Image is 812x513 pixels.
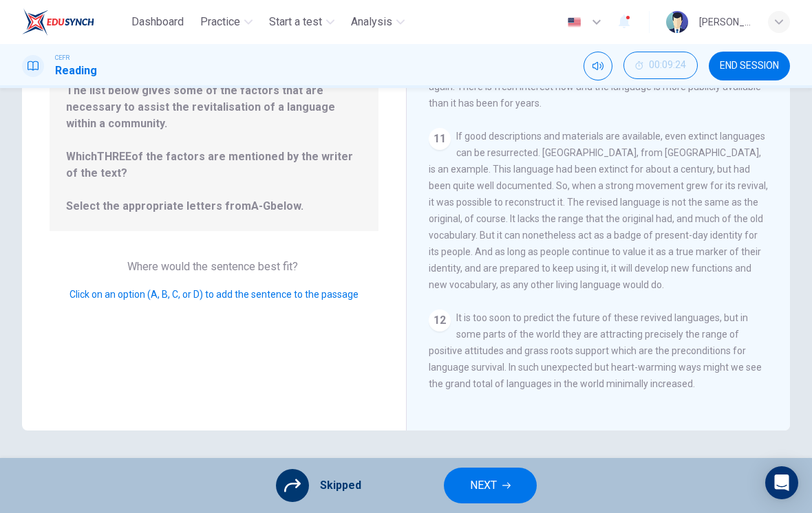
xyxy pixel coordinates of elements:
[566,17,583,28] img: en
[127,260,301,273] span: Where would the sentence best fit?
[444,468,537,503] button: NEXT
[131,14,184,30] span: Dashboard
[649,60,686,71] span: 00:09:24
[55,63,97,79] h1: Reading
[126,10,189,34] button: Dashboard
[70,289,359,300] span: Click on an option (A, B, C, or D) to add the sentence to the passage
[623,52,698,80] div: Hide
[269,14,322,30] span: Start a test
[584,52,612,80] div: Mute
[22,8,126,36] a: EduSynch logo
[429,128,451,150] div: 11
[264,10,340,34] button: Start a test
[429,312,762,389] span: It is too soon to predict the future of these revived languages, but in some parts of the world t...
[55,53,70,63] span: CEFR
[345,10,410,34] button: Analysis
[200,14,240,30] span: Practice
[709,52,790,80] button: END SESSION
[195,10,258,34] button: Practice
[470,476,497,495] span: NEXT
[97,150,131,163] b: THREE
[320,477,361,494] span: Skipped
[699,14,751,30] div: [PERSON_NAME] [PERSON_NAME] [PERSON_NAME]
[666,11,688,33] img: Profile picture
[251,199,270,212] b: A-G
[720,61,779,72] span: END SESSION
[623,52,698,79] button: 00:09:24
[66,83,362,215] span: The list below gives some of the factors that are necessary to assist the revitalisation of a lan...
[351,14,392,30] span: Analysis
[429,309,451,331] div: 12
[429,131,768,290] span: If good descriptions and materials are available, even extinct languages can be resurrected. [GEO...
[765,466,798,499] div: Open Intercom Messenger
[22,8,94,36] img: EduSynch logo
